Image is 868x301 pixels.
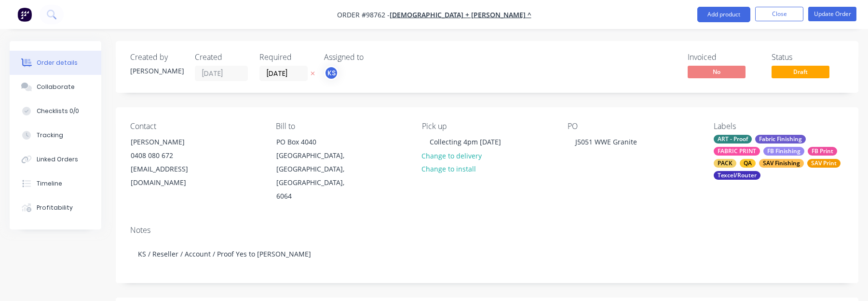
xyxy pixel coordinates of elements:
button: Change to delivery [417,149,487,162]
div: Fabric Finishing [755,135,806,143]
div: Labels [714,122,844,131]
div: [PERSON_NAME] [130,66,183,76]
div: Checklists 0/0 [37,107,79,115]
button: Checklists 0/0 [10,99,101,123]
div: Required [259,53,312,62]
div: KS / Reseller / Account / Proof Yes to [PERSON_NAME] [130,239,844,269]
div: Invoiced [688,53,760,62]
span: Order #98762 - [337,10,390,19]
div: Notes [130,226,844,235]
div: PO [568,122,698,131]
div: 0408 080 672 [131,149,211,162]
div: FB Finishing [763,147,804,156]
div: Texcel/Router [714,171,760,180]
div: Created by [130,53,183,62]
div: Pick up [422,122,552,131]
div: Status [772,53,844,62]
div: PO Box 4040[GEOGRAPHIC_DATA], [GEOGRAPHIC_DATA], [GEOGRAPHIC_DATA], 6064 [268,135,365,203]
div: Contact [130,122,260,131]
div: Linked Orders [37,155,78,164]
div: Bill to [276,122,406,131]
button: Linked Orders [10,147,101,172]
a: [DEMOGRAPHIC_DATA] + [PERSON_NAME] ^ [390,10,531,19]
img: Factory [17,7,32,22]
button: Timeline [10,172,101,196]
div: QA [740,159,756,168]
div: [PERSON_NAME]0408 080 672[EMAIL_ADDRESS][DOMAIN_NAME] [122,135,219,190]
button: Order details [10,51,101,75]
button: Change to install [417,162,481,175]
button: Update Order [808,7,856,21]
button: Add product [697,7,750,22]
button: Tracking [10,123,101,147]
div: ART - Proof [714,135,752,143]
div: PO Box 4040 [276,135,356,149]
div: Assigned to [324,53,420,62]
button: Close [755,7,803,21]
div: Profitability [37,203,73,212]
div: Created [195,53,248,62]
button: Collaborate [10,75,101,99]
div: Order details [37,58,78,67]
div: SAV Print [807,159,841,168]
div: Tracking [37,131,63,140]
div: Timeline [37,179,62,188]
button: KS [324,66,339,80]
div: FABRIC PRINT [714,147,760,156]
div: J5051 WWE Granite [568,135,645,149]
button: Profitability [10,196,101,220]
div: PACK [714,159,736,168]
div: Collecting 4pm [DATE] [422,135,509,149]
div: [GEOGRAPHIC_DATA], [GEOGRAPHIC_DATA], [GEOGRAPHIC_DATA], 6064 [276,149,356,203]
div: [EMAIL_ADDRESS][DOMAIN_NAME] [131,162,211,189]
div: SAV Finishing [759,159,804,168]
div: [PERSON_NAME] [131,135,211,149]
div: Collaborate [37,83,75,91]
div: FB Print [808,147,837,156]
span: No [688,66,746,78]
span: Draft [772,66,829,78]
